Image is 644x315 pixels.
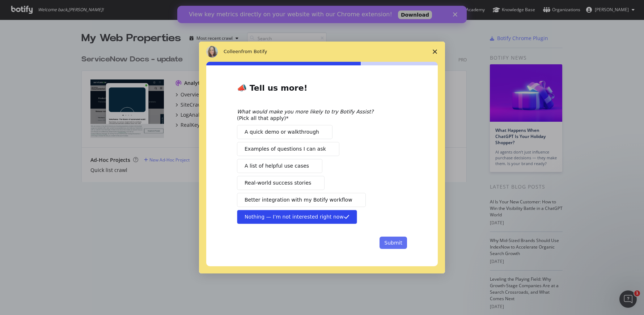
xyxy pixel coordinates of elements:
[206,46,218,57] img: Profile image for Colleen
[245,196,352,204] span: Better integration with my Botify workflow
[245,179,311,187] span: Real-world success stories
[237,108,396,121] div: (Pick all that apply)
[224,49,241,54] span: Colleen
[237,210,357,224] button: Nothing — I’m not interested right now
[221,5,255,13] a: Download
[245,213,344,221] span: Nothing — I’m not interested right now
[245,162,309,170] span: A list of helpful use cases
[241,49,267,54] span: from Botify
[237,159,322,173] button: A list of helpful use cases
[237,83,407,98] h2: 📣 Tell us more!
[237,109,373,115] i: What would make you more likely to try Botify Assist?
[12,5,215,12] div: View key metrics directly on your website with our Chrome extension!
[425,42,445,62] span: Close survey
[245,145,326,153] span: Examples of questions I can ask
[276,7,283,11] div: Close
[245,128,319,136] span: A quick demo or walkthrough
[380,237,407,249] button: Submit
[237,142,339,156] button: Examples of questions I can ask
[237,125,332,139] button: A quick demo or walkthrough
[237,176,325,190] button: Real-world success stories
[237,193,366,207] button: Better integration with my Botify workflow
